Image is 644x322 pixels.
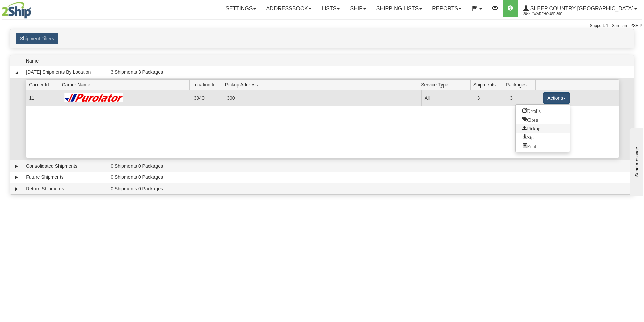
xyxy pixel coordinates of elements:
[371,0,427,17] a: Shipping lists
[261,0,316,17] a: Addressbook
[23,160,108,172] td: Consolidated Shipments
[191,90,223,105] td: 3940
[522,126,540,130] span: Pickup
[108,172,634,183] td: 0 Shipments 0 Packages
[26,90,59,105] td: 11
[345,0,371,17] a: Ship
[522,134,533,139] span: Zip
[473,79,503,90] span: Shipments
[62,93,126,102] img: Purolator
[225,79,418,90] span: Pickup Address
[516,133,570,142] a: Zip and Download All Shipping Documents
[529,6,634,11] span: Sleep Country [GEOGRAPHIC_DATA]
[506,79,535,90] span: Packages
[16,33,58,44] button: Shipment Filters
[516,124,570,133] a: Request a carrier pickup
[516,142,570,150] a: Print or Download All Shipping Documents in one file
[108,183,634,194] td: 0 Shipments 0 Packages
[108,160,634,172] td: 0 Shipments 0 Packages
[518,0,642,17] a: Sleep Country [GEOGRAPHIC_DATA] 2044 / Warehouse 390
[29,79,59,90] span: Carrier Id
[507,90,540,105] td: 3
[224,90,422,105] td: 390
[474,90,507,105] td: 3
[2,2,31,19] img: logo2044.jpg
[62,79,190,90] span: Carrier Name
[108,66,634,78] td: 3 Shipments 3 Packages
[23,172,108,183] td: Future Shipments
[543,92,570,104] button: Actions
[421,79,470,90] span: Service Type
[421,90,474,105] td: All
[13,185,20,192] a: Expand
[516,106,570,115] a: Go to Details view
[13,163,20,170] a: Expand
[522,117,538,122] span: Close
[192,79,222,90] span: Location Id
[427,0,467,17] a: Reports
[13,69,20,76] a: Collapse
[13,174,20,181] a: Expand
[23,183,108,194] td: Return Shipments
[628,126,643,195] iframe: chat widget
[522,143,536,148] span: Print
[26,55,108,66] span: Name
[316,0,345,17] a: Lists
[220,0,261,17] a: Settings
[523,10,574,17] span: 2044 / Warehouse 390
[5,6,63,11] div: Send message
[2,23,642,29] div: Support: 1 - 855 - 55 - 2SHIP
[522,108,541,113] span: Details
[23,66,108,78] td: [DATE] Shipments By Location
[516,115,570,124] a: Close this group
